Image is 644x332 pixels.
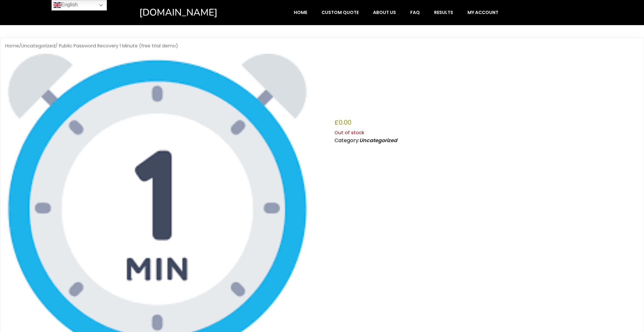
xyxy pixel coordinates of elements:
[294,10,307,15] span: Home
[373,10,396,15] span: About Us
[467,10,498,15] span: My account
[410,10,420,15] span: FAQ
[335,64,639,114] h1: Public Password Recovery 1 Minute (free trial demo)
[359,137,397,144] a: Uncategorized
[461,6,505,18] a: My account
[366,6,403,18] a: About Us
[21,43,55,49] a: Uncategorized
[5,43,639,49] nav: Breadcrumb
[5,43,19,49] a: Home
[335,128,639,137] p: Out of stock
[335,118,339,127] span: £
[315,6,365,18] a: Custom Quote
[404,6,426,18] a: FAQ
[427,6,460,18] a: Results
[53,1,61,9] img: en
[335,118,351,127] bdi: 0.00
[139,6,245,19] a: [DOMAIN_NAME]
[287,6,314,18] a: Home
[434,10,453,15] span: Results
[335,137,397,144] span: Category:
[322,10,359,15] span: Custom Quote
